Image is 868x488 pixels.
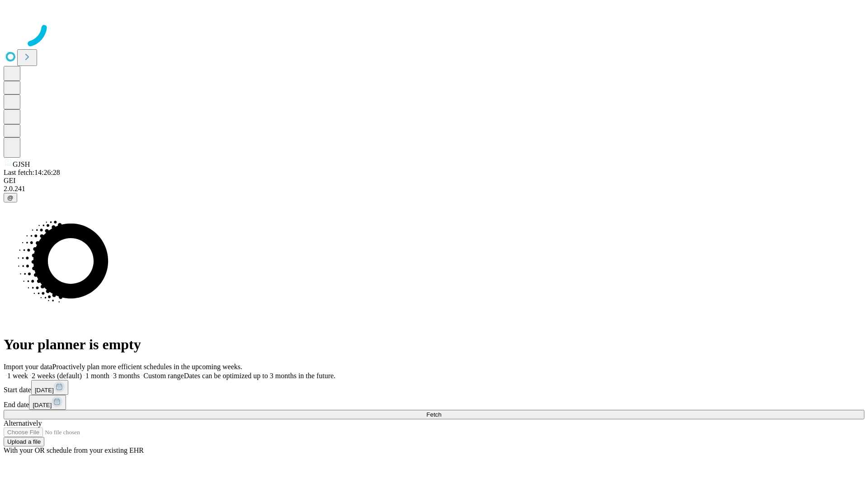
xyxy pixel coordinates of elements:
[113,372,140,380] span: 3 months
[4,395,864,410] div: End date
[13,160,30,168] span: GJSH
[4,437,44,446] button: Upload a file
[4,169,60,176] span: Last fetch: 14:26:28
[426,411,441,418] span: Fetch
[52,363,242,371] span: Proactively plan more efficient schedules in the upcoming weeks.
[7,372,28,380] span: 1 week
[4,419,42,427] span: Alternatively
[32,372,82,380] span: 2 weeks (default)
[7,194,14,201] span: @
[184,372,335,380] span: Dates can be optimized up to 3 months in the future.
[29,395,66,410] button: [DATE]
[4,336,864,353] h1: Your planner is empty
[4,185,864,193] div: 2.0.241
[4,177,864,185] div: GEI
[4,410,864,419] button: Fetch
[143,372,184,380] span: Custom range
[4,193,17,202] button: @
[85,372,109,380] span: 1 month
[4,446,144,454] span: With your OR schedule from your existing EHR
[35,387,54,394] span: [DATE]
[4,380,864,395] div: Start date
[31,380,68,395] button: [DATE]
[33,402,52,408] span: [DATE]
[4,363,52,371] span: Import your data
